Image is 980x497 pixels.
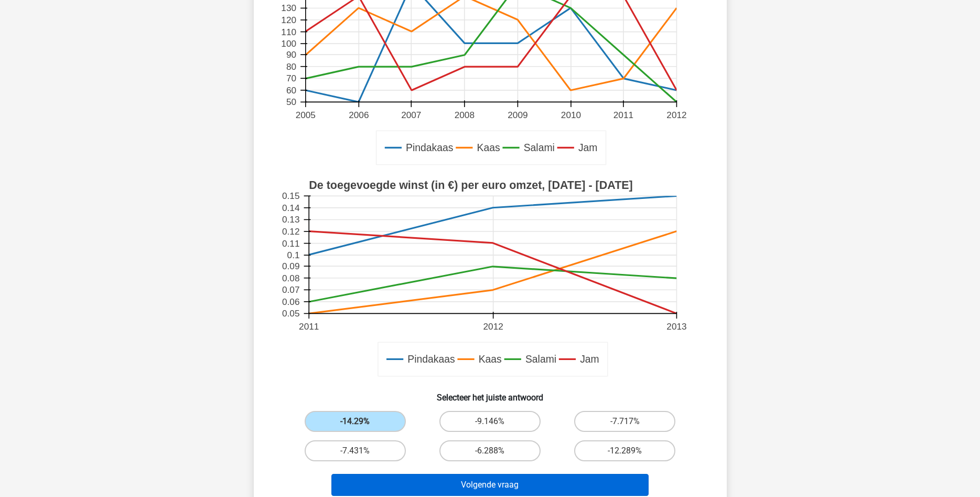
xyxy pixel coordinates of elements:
text: 2011 [299,321,319,332]
text: 0.07 [282,284,299,295]
text: 120 [281,15,296,25]
label: -7.431% [305,440,406,461]
text: 2010 [561,110,580,120]
label: -9.146% [439,411,541,432]
text: 0.14 [282,203,300,213]
text: Salami [525,354,556,365]
label: -12.289% [574,440,675,461]
text: Pindakaas [407,354,455,365]
text: 2009 [508,110,527,120]
text: 2008 [454,110,474,120]
text: 2013 [666,321,686,332]
text: 50 [286,97,296,108]
text: 0.12 [282,226,299,237]
text: 2005 [295,110,315,120]
text: 0.08 [282,273,299,283]
text: 2006 [349,110,369,120]
text: Salami [523,142,554,154]
text: 110 [281,27,296,37]
text: 0.05 [282,309,299,319]
label: -7.717% [574,411,675,432]
text: 2011 [613,110,633,120]
text: 0.06 [282,297,299,307]
h6: Selecteer het juiste antwoord [271,384,710,403]
text: 80 [286,61,296,72]
text: 0.13 [282,215,299,225]
text: 130 [281,3,296,14]
text: 70 [286,73,296,83]
text: 0.11 [282,238,299,249]
text: De toegevoegde winst (in €) per euro omzet, [DATE] - [DATE] [309,179,633,192]
text: 0.15 [282,191,299,202]
text: 2007 [401,110,421,120]
text: Kaas [478,354,501,365]
text: Jam [578,142,597,154]
label: -14.29% [305,411,406,432]
button: Volgende vraag [331,474,649,496]
text: Jam [580,354,599,365]
text: 60 [286,85,296,96]
text: 2012 [483,321,503,332]
text: Kaas [477,142,500,154]
text: 90 [286,49,296,60]
text: 0.09 [282,261,299,271]
text: 2012 [666,110,686,120]
text: 100 [281,38,296,49]
text: Pindakaas [406,142,453,154]
text: 0.1 [287,250,299,260]
label: -6.288% [439,440,541,461]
